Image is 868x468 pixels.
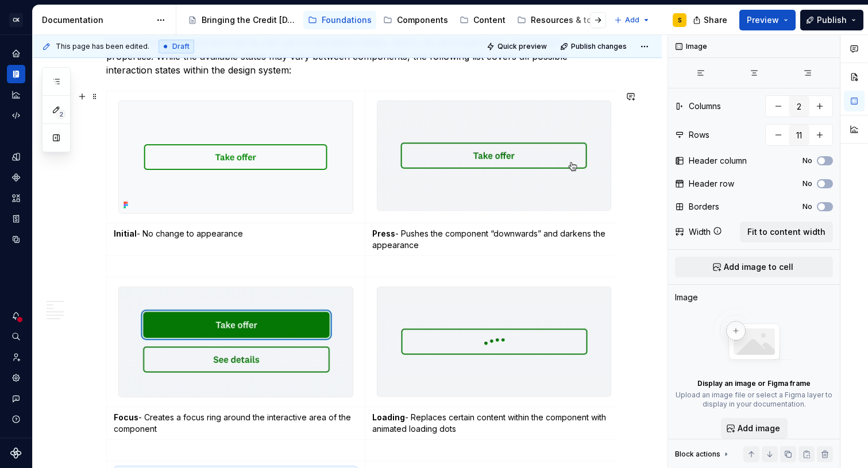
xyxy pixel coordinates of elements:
button: Notifications [7,307,25,325]
a: Bringing the Credit [DATE] brand to life across products [183,11,301,29]
div: Block actions [675,446,731,462]
a: Foundations [303,11,376,29]
div: Foundations [322,14,372,26]
button: Add image [721,418,788,439]
a: Data sources [7,230,25,249]
div: Width [689,226,711,238]
p: Display an image or Figma frame [697,379,811,388]
span: Draft [172,42,190,51]
svg: Supernova Logo [10,447,22,459]
span: Share [704,14,727,26]
a: Code automation [7,106,25,125]
button: Fit to content width [740,222,833,242]
div: Borders [689,201,719,212]
div: Header row [689,178,734,189]
span: Quick preview [497,42,547,51]
span: Add [625,16,639,25]
p: - Replaces certain content within the component with animated loading dots [372,412,616,435]
p: - No change to appearance [114,228,358,239]
a: Resources & tools [512,11,608,29]
span: This page has been edited. [56,42,149,51]
button: Publish [800,10,863,30]
img: a9346278-d6ba-4165-91f6-56c46b1e6923.gif [119,287,353,397]
a: Components [7,168,25,187]
button: Share [687,10,735,30]
a: Components [379,11,453,29]
a: Settings [7,369,25,387]
div: Image [675,292,698,303]
div: Bringing the Credit [DATE] brand to life across products [202,14,296,26]
a: Assets [7,189,25,207]
a: Design tokens [7,148,25,166]
button: Add image to cell [675,257,833,277]
a: Documentation [7,65,25,83]
button: CK [2,7,30,32]
span: Publish [817,14,847,26]
strong: Press [372,229,395,238]
a: Storybook stories [7,210,25,228]
div: Block actions [675,450,720,459]
img: d96adf5c-96d1-42bf-8b76-b3dc0b40158a.gif [377,101,611,210]
div: Content [473,14,506,26]
a: Analytics [7,86,25,104]
span: Preview [747,14,779,26]
div: Documentation [42,14,151,26]
a: Content [455,11,510,29]
label: No [803,202,812,211]
button: Preview [739,10,796,30]
p: - Creates a focus ring around the interactive area of the component [114,412,358,435]
button: Search ⌘K [7,327,25,346]
button: Add [611,12,654,28]
a: Invite team [7,348,25,366]
div: Page tree [183,9,608,32]
p: - Pushes the component “downwards” and darkens the appearance [372,228,616,251]
span: Add image to cell [724,261,793,273]
div: S [678,16,682,25]
a: Home [7,44,25,63]
label: No [803,179,812,188]
button: Publish changes [557,38,632,55]
button: Quick preview [483,38,552,55]
img: 70ca095c-17e0-4c71-8487-148c9519a354.gif [377,287,611,396]
strong: Initial [114,229,137,238]
div: Rows [689,129,709,141]
div: Columns [689,100,721,112]
strong: Focus [114,412,138,422]
p: Upload an image file or select a Figma layer to display in your documentation. [675,390,833,409]
div: Components [397,14,448,26]
img: 88b4ec0f-abbb-4e56-9dc9-5f270f1ccdd3.png [119,101,353,213]
div: CK [9,13,23,27]
span: 2 [56,110,65,119]
button: Contact support [7,389,25,408]
strong: Loading [372,412,405,422]
span: Fit to content width [747,226,825,238]
div: Header column [689,155,747,167]
span: Add image [738,423,780,434]
label: No [803,156,812,165]
span: Publish changes [571,42,627,51]
div: Resources & tools [531,14,604,26]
